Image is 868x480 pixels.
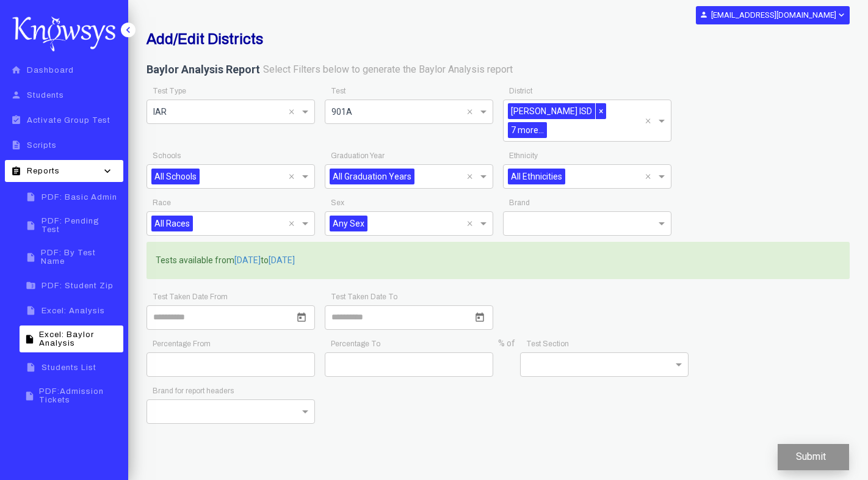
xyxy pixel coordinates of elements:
h2: Add/Edit Districts [146,31,609,48]
span: All Graduation Years [330,169,414,184]
span: [DATE] [234,255,261,267]
span: Clear all [289,169,299,184]
app-required-indication: Brand for report headers [153,387,234,395]
app-required-indication: District [509,87,532,95]
span: Clear all [645,114,656,128]
i: insert_drive_file [23,391,36,401]
app-required-indication: Test Section [526,340,569,348]
app-required-indication: Percentage From [153,340,211,348]
span: Clear all [467,104,477,119]
span: Clear all [289,104,299,119]
i: insert_drive_file [23,334,36,344]
app-required-indication: Brand [509,198,530,207]
i: keyboard_arrow_left [122,24,134,36]
span: [DATE] [269,255,295,267]
i: insert_drive_file [23,192,38,202]
span: Scripts [27,141,57,150]
i: folder_zip [23,280,38,291]
i: description [9,140,24,150]
span: All Races [151,216,193,231]
app-required-indication: Test Taken Date From [153,293,228,301]
app-required-indication: Schools [153,151,181,160]
i: assignment_turned_in [9,115,24,125]
span: PDF: By Test Name [41,249,120,266]
span: Clear all [289,216,299,231]
span: Clear all [467,169,477,184]
span: 7 more... [508,122,547,138]
app-required-indication: Graduation Year [331,151,385,160]
b: Baylor Analysis Report [146,63,260,76]
span: Activate Group Test [27,116,110,125]
span: PDF:Admission Tickets [39,387,120,404]
label: Tests available from to [156,255,295,267]
app-required-indication: Ethnicity [509,151,538,160]
app-required-indication: Percentage To [331,340,380,348]
button: Submit [778,444,849,470]
span: Clear all [645,169,656,184]
i: home [9,65,24,75]
span: Reports [27,167,60,175]
span: Any Sex [330,216,367,231]
span: Excel: Baylor Analysis [39,330,120,347]
i: insert_drive_file [23,362,38,373]
span: All Ethnicities [508,169,565,184]
label: Select Filters below to generate the Baylor Analysis report [263,63,513,77]
app-required-indication: Test Taken Date To [331,293,397,301]
button: Open calendar [294,310,309,325]
b: [EMAIL_ADDRESS][DOMAIN_NAME] [711,10,836,20]
label: % of [498,338,515,350]
button: Open calendar [472,310,487,325]
span: Students [27,91,64,100]
span: Clear all [467,216,477,231]
app-required-indication: Race [153,198,171,207]
i: insert_drive_file [23,305,38,316]
span: [PERSON_NAME] ISD [508,103,595,119]
app-required-indication: Test [331,87,345,95]
span: × [595,103,606,119]
span: PDF: Pending Test [42,217,120,234]
span: All Schools [151,169,200,184]
span: PDF: Basic Admin [42,193,117,202]
i: insert_drive_file [23,220,38,231]
span: PDF: Student Zip [42,282,114,290]
span: Excel: Analysis [42,307,105,315]
i: assignment [9,166,24,176]
app-required-indication: Test Type [153,87,186,95]
i: keyboard_arrow_down [98,165,117,177]
i: expand_more [836,10,845,20]
i: insert_drive_file [23,252,38,263]
span: Dashboard [27,66,74,75]
span: Students List [42,363,96,372]
i: person [9,90,24,100]
app-required-indication: Sex [331,198,344,207]
i: person [700,10,708,19]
